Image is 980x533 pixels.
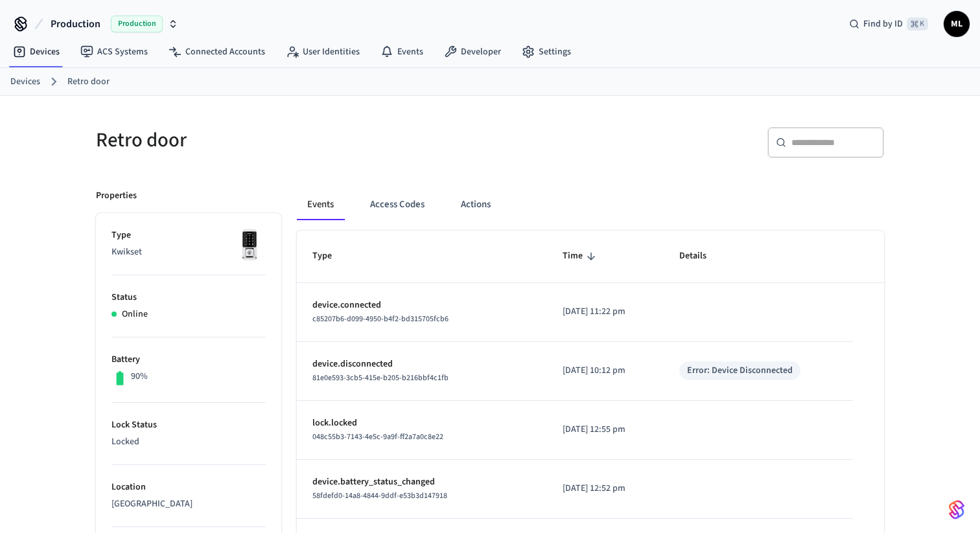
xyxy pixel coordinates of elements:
p: Kwikset [111,245,266,259]
p: [GEOGRAPHIC_DATA] [111,497,266,511]
img: Kwikset Halo Touchscreen Wifi Enabled Smart Lock, Polished Chrome, Front [233,229,266,261]
button: Events [297,189,344,220]
p: Location [111,481,266,494]
div: ant example [297,189,884,220]
p: Status [111,291,266,304]
p: Type [111,229,266,242]
span: Production [111,16,163,32]
p: device.connected [312,299,531,312]
a: Settings [511,40,581,63]
div: Error: Device Disconnected [687,364,793,378]
span: 048c55b3-7143-4e5c-9a9f-ff2a7a0c8e22 [312,431,443,442]
h5: Retro door [96,127,482,153]
span: Time [563,246,600,266]
p: [DATE] 12:55 pm [563,423,648,437]
a: ACS Systems [70,40,158,63]
a: Developer [434,40,511,63]
span: Type [312,246,349,266]
img: SeamLogoGradient.69752ec5.svg [949,499,964,520]
p: Battery [111,353,266,367]
a: Devices [3,40,70,63]
p: [DATE] 12:52 pm [563,482,648,495]
p: Locked [111,435,266,449]
p: [DATE] 10:12 pm [563,364,648,378]
p: lock.locked [312,416,531,430]
a: Events [370,40,434,63]
a: Retro door [67,75,110,89]
span: c85207b6-d099-4950-b4f2-bd315705fcb6 [312,313,449,324]
button: Actions [450,189,501,220]
p: Properties [96,189,137,203]
p: Online [122,308,148,321]
span: ML [945,12,968,36]
span: Details [679,246,723,266]
a: Devices [10,75,40,89]
span: ⌘ K [907,17,928,30]
span: 58fdefd0-14a8-4844-9ddf-e53b3d147918 [312,490,447,501]
button: Access Codes [360,189,435,220]
span: 81e0e593-3cb5-415e-b205-b216bbf4c1fb [312,372,449,383]
p: device.battery_status_changed [312,475,531,489]
p: device.disconnected [312,357,531,371]
span: Production [51,16,100,32]
div: Find by ID⌘ K [839,12,939,36]
span: Find by ID [863,17,903,30]
a: Connected Accounts [158,40,275,63]
p: [DATE] 11:22 pm [563,305,648,319]
p: 90% [131,370,148,383]
p: Lock Status [111,418,266,432]
button: ML [944,11,970,37]
a: User Identities [275,40,370,63]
